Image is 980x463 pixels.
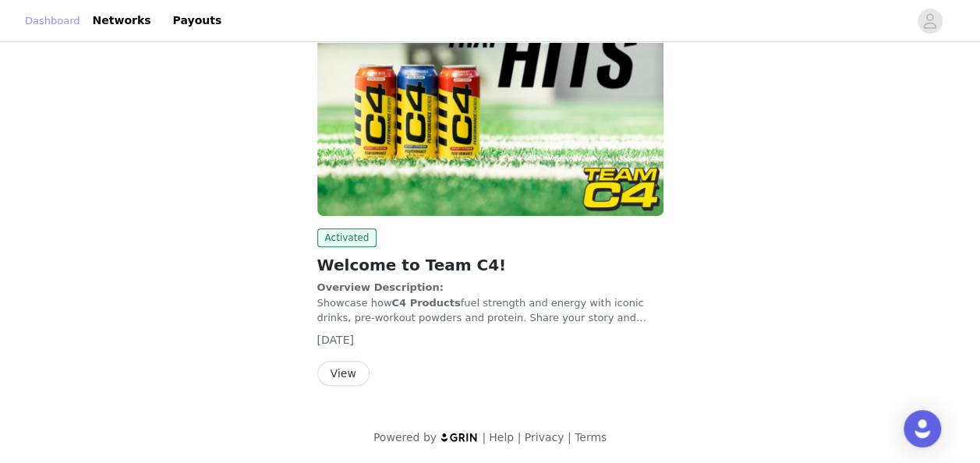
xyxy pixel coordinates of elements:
span: Activated [317,228,377,247]
img: logo [440,432,479,442]
div: avatar [922,9,937,34]
span: | [517,431,521,444]
span: [DATE] [317,334,354,346]
h2: Welcome to Team C4! [317,253,663,277]
strong: C4 Products [391,297,460,309]
div: Open Intercom Messenger [904,410,941,447]
span: | [482,431,486,444]
span: Powered by [373,431,437,444]
a: Terms [575,431,607,444]
a: Help [489,431,514,444]
a: Dashboard [25,13,80,29]
a: Privacy [525,431,564,444]
a: Payouts [164,3,232,38]
strong: Overview Description: [317,281,444,293]
a: View [317,368,370,380]
a: Networks [83,3,161,38]
span: | [568,431,571,444]
p: Showcase how fuel strength and energy with iconic drinks, pre-workout powders and protein. Share ... [317,280,663,326]
button: View [317,361,370,386]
